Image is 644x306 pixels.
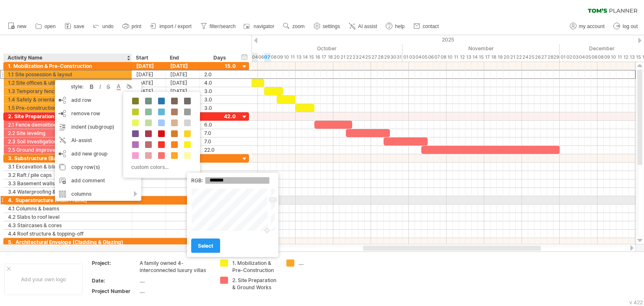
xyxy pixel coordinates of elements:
div: Saturday, 25 October 2025 [365,53,371,62]
div: A family owned 4-interconnected luxury villas [140,259,210,274]
div: .... [140,277,210,284]
div: Wednesday, 3 December 2025 [572,53,579,62]
div: End [170,54,195,62]
a: navigator [242,21,277,32]
div: 7.0 [204,137,236,145]
div: Saturday, 22 November 2025 [516,53,522,62]
div: Friday, 17 October 2025 [321,53,327,62]
div: 5. Architectural Envelope (Cladding & Glazing) [8,238,127,246]
span: new [17,23,26,29]
div: 3.1 Excavation & blinding [8,163,127,171]
div: 3.2 Raft / pile caps [8,171,127,179]
div: Monday, 1 December 2025 [560,53,566,62]
div: 2.3 Soil investigation [8,137,127,145]
div: Saturday, 4 October 2025 [252,53,258,62]
div: Friday, 7 November 2025 [434,53,440,62]
div: Saturday, 8 November 2025 [440,53,447,62]
div: 2.5 Ground improvement & piling [8,146,127,154]
div: [DATE] [132,70,166,78]
div: 3.3 Basement walls & slabs [8,179,127,187]
div: 2.1 Fence demolition [8,121,127,129]
a: import / export [148,21,194,32]
div: Tuesday, 25 November 2025 [528,53,535,62]
div: .... [299,259,344,267]
span: AI assist [358,23,377,29]
div: 1.2 Site offices & utilities [8,79,127,87]
div: Thursday, 6 November 2025 [428,53,434,62]
span: log out [623,23,638,29]
div: [DATE] [166,62,200,70]
span: navigator [254,23,274,29]
div: Tuesday, 7 October 2025 [264,53,270,62]
a: help [384,21,407,32]
label: RGB: [191,177,203,184]
div: Thursday, 30 October 2025 [390,53,396,62]
div: custom colors... [127,161,193,173]
div: [DATE] [132,62,166,70]
a: AI assist [347,21,379,32]
div: 4. Superstructure (Main Frame) [8,196,127,204]
div: .... [140,288,210,295]
div: Friday, 14 November 2025 [472,53,478,62]
div: Saturday, 29 November 2025 [553,53,560,62]
div: Wednesday, 12 November 2025 [459,53,465,62]
span: remove row [71,110,100,117]
div: October 2025 [233,44,402,53]
div: November 2025 [402,44,560,53]
div: Tuesday, 2 December 2025 [566,53,572,62]
div: add new group [55,147,141,161]
div: 3.0 [204,87,236,95]
div: 4.2 Slabs to roof level [8,213,127,221]
a: print [120,21,144,32]
div: 1.4 Safety & orientation [8,96,127,104]
div: Tuesday, 11 November 2025 [453,53,459,62]
div: 1. Mobilization & Pre-Construction [8,62,127,70]
div: Thursday, 16 October 2025 [314,53,321,62]
div: [DATE] [132,87,166,95]
div: Wednesday, 8 October 2025 [270,53,277,62]
div: Wednesday, 19 November 2025 [497,53,503,62]
div: Tuesday, 9 December 2025 [604,53,610,62]
div: Monday, 3 November 2025 [409,53,415,62]
div: 4.0 [204,79,236,87]
div: add row [55,93,141,107]
div: Thursday, 27 November 2025 [541,53,547,62]
div: Project Number [92,288,138,295]
div: Monday, 20 October 2025 [333,53,340,62]
a: log out [611,21,640,32]
div: Friday, 28 November 2025 [547,53,553,62]
div: AI-assist [55,134,141,147]
div: Thursday, 20 November 2025 [503,53,509,62]
div: Friday, 12 December 2025 [623,53,629,62]
span: select [198,243,213,249]
a: filter/search [198,21,238,32]
span: settings [323,23,340,29]
div: Monday, 24 November 2025 [522,53,528,62]
div: Thursday, 4 December 2025 [579,53,585,62]
div: Saturday, 15 November 2025 [478,53,484,62]
a: open [33,21,58,32]
div: Days [200,54,239,62]
div: [DATE] [166,79,200,87]
div: Wednesday, 26 November 2025 [535,53,541,62]
a: undo [91,21,116,32]
div: Monday, 27 October 2025 [371,53,377,62]
a: my account [568,21,607,32]
div: Monday, 6 October 2025 [258,53,264,62]
div: [DATE] [132,79,166,87]
div: 2. Site Preparation & Ground Works [232,277,278,291]
div: Add your own logo [4,264,83,295]
div: 1.5 Pre-construction survey [8,104,127,112]
div: Friday, 5 December 2025 [585,53,591,62]
div: Saturday, 13 December 2025 [629,53,635,62]
span: save [74,23,84,29]
div: Tuesday, 28 October 2025 [377,53,384,62]
div: [DATE] [166,70,200,78]
div: Friday, 10 October 2025 [283,53,289,62]
div: Tuesday, 4 November 2025 [415,53,421,62]
div: Wednesday, 15 October 2025 [308,53,314,62]
div: Saturday, 11 October 2025 [289,53,296,62]
div: Project: [92,259,138,267]
div: columns [55,187,141,201]
div: 1. Mobilization & Pre-Construction [232,259,278,274]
